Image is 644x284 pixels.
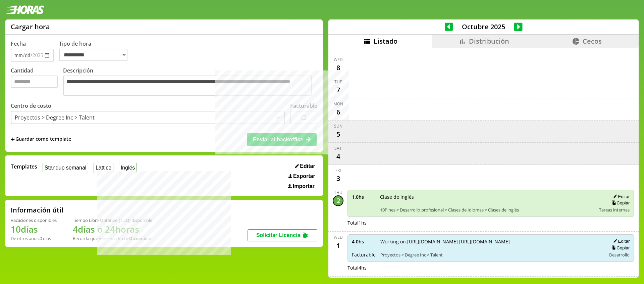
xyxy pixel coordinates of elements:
div: Proyectos > Degree Inc > Talent [15,114,95,121]
span: Cecos [583,37,602,46]
span: Editar [300,163,315,169]
h1: 10 días [11,223,57,235]
div: Wed [334,57,343,62]
span: Working on [URL][DOMAIN_NAME] [URL][DOMAIN_NAME] [380,238,601,245]
button: Copiar [609,245,630,251]
div: Sun [334,123,342,129]
div: Total 4 hs [347,265,634,271]
button: Copiar [609,200,630,206]
span: Tareas internas [599,207,630,213]
span: 10Pines > Desarrollo profesional > Clases de Idiomas > Clases de inglés [380,207,594,213]
div: 8 [333,62,343,73]
span: Solicitar Licencia [256,232,301,238]
button: Standup semanal [43,163,88,173]
button: Editar [611,194,630,199]
h1: Cargar hora [11,22,50,31]
label: Facturable [290,102,317,109]
button: Lattice [94,163,113,173]
div: scrollable content [328,48,639,277]
div: Tue [334,79,342,85]
div: Fri [335,168,341,173]
select: Tipo de hora [59,49,127,61]
textarea: Descripción [63,76,312,96]
label: Cantidad [11,67,63,97]
div: 7 [333,85,343,95]
div: Thu [334,190,342,195]
span: Clase de inglés [380,194,594,200]
div: Wed [334,234,343,240]
span: +Guardar como template [11,136,71,143]
label: Centro de costo [11,102,51,109]
span: Listado [374,37,397,46]
span: 1.0 hs [352,194,375,200]
span: Exportar [293,173,315,179]
button: Editar [611,238,630,244]
div: Tiempo Libre Optativo (TiLO) disponible [73,217,152,223]
div: 2 [333,195,343,206]
h2: Información útil [11,205,63,215]
span: Desarrollo [609,252,630,258]
input: Cantidad [11,76,58,88]
div: 5 [333,129,343,140]
div: 1 [333,240,343,251]
span: Importar [293,183,315,189]
div: Sat [334,145,342,151]
button: Enviar al backoffice [247,133,317,146]
b: Diciembre [129,235,151,241]
button: Inglés [119,163,137,173]
button: Exportar [286,173,317,180]
label: Tipo de hora [59,40,133,62]
div: Mon [333,101,343,107]
div: De otros años: 0 días [11,235,57,241]
span: Octubre 2025 [453,22,514,31]
span: Proyectos > Degree Inc > Talent [380,252,601,258]
span: Enviar al backoffice [253,137,303,142]
div: 3 [333,173,343,184]
span: Facturable [352,251,376,258]
div: Total 1 hs [347,220,634,226]
div: Vacaciones disponibles [11,217,57,223]
span: + [11,136,15,143]
label: Fecha [11,40,26,47]
h1: 4 días o 24 horas [73,223,152,235]
span: Distribución [469,37,509,46]
img: logotipo [5,5,44,14]
button: Editar [293,163,317,170]
label: Descripción [63,67,317,97]
span: Templates [11,163,37,170]
span: 4.0 hs [352,238,376,245]
div: 4 [333,151,343,162]
div: Recordá que vencen a fin de [73,235,152,241]
button: Solicitar Licencia [248,229,317,241]
div: 6 [333,107,343,117]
